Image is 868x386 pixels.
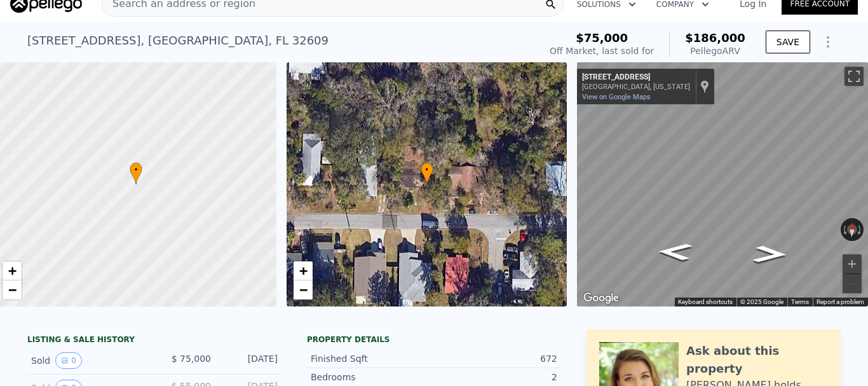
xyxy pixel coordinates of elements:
[685,45,745,57] div: Pellego ARV
[644,239,707,265] path: Go West, NW 31st Ave
[843,274,862,293] button: Zoom out
[841,218,848,241] button: Rotate counterclockwise
[576,31,628,45] span: $75,000
[8,263,17,279] span: +
[311,352,434,365] div: Finished Sqft
[130,164,142,176] span: •
[582,93,651,101] a: View on Google Maps
[434,371,557,383] div: 2
[221,352,278,369] div: [DATE]
[582,72,690,83] div: [STREET_ADDRESS]
[577,62,868,307] div: Street View
[8,282,17,298] span: −
[857,218,864,241] button: Rotate clockwise
[55,352,82,369] button: View historical data
[172,354,211,364] span: $ 75,000
[686,342,828,378] div: Ask about this property
[31,352,144,369] div: Sold
[3,280,22,300] a: Zoom out
[434,352,557,365] div: 672
[846,218,858,242] button: Reset the view
[294,280,313,300] a: Zoom out
[27,334,281,347] div: LISTING & SALE HISTORY
[550,45,654,57] div: Off Market, last sold for
[678,298,733,307] button: Keyboard shortcuts
[817,298,864,305] a: Report a problem
[299,263,307,279] span: +
[294,261,313,280] a: Zoom in
[421,162,433,184] div: •
[791,298,809,305] a: Terms (opens in new tab)
[3,261,22,280] a: Zoom in
[130,162,142,184] div: •
[582,83,690,91] div: [GEOGRAPHIC_DATA], [US_STATE]
[843,254,862,273] button: Zoom in
[815,29,841,55] button: Show Options
[738,242,802,267] path: Go East, NW 31st Ave
[27,32,329,50] div: [STREET_ADDRESS] , [GEOGRAPHIC_DATA] , FL 32609
[766,31,810,53] button: SAVE
[299,282,307,298] span: −
[421,164,433,176] span: •
[700,79,709,93] a: Show location on map
[580,290,622,307] a: Open this area in Google Maps (opens a new window)
[577,62,868,307] div: Map
[844,67,864,86] button: Toggle fullscreen view
[307,334,561,345] div: Property details
[311,371,434,383] div: Bedrooms
[740,298,783,305] span: © 2025 Google
[685,31,745,45] span: $186,000
[580,290,622,307] img: Google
